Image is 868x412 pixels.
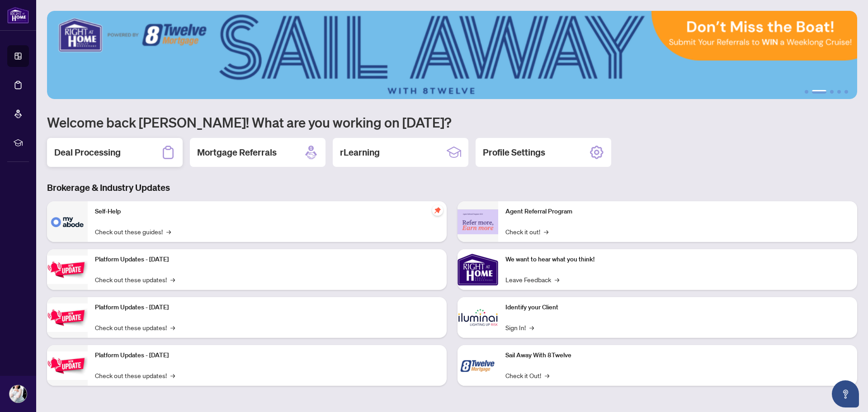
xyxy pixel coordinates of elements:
[505,350,850,360] p: Sail Away With 8Twelve
[505,370,549,380] a: Check it Out!→
[555,275,559,284] span: →
[529,322,534,332] span: →
[432,205,443,216] span: pushpin
[54,146,121,159] h2: Deal Processing
[505,207,850,217] p: Agent Referral Program
[47,181,857,194] h3: Brokerage & Industry Updates
[47,351,88,380] img: Platform Updates - June 23, 2025
[47,11,857,99] img: Slide 1
[545,370,549,380] span: →
[830,90,834,94] button: 3
[47,201,88,242] img: Self-Help
[170,275,175,284] span: →
[95,303,439,313] p: Platform Updates - [DATE]
[7,7,29,24] img: logo
[805,90,808,94] button: 1
[95,255,439,265] p: Platform Updates - [DATE]
[505,227,548,237] a: Check it out!→
[9,385,27,403] img: Profile Icon
[505,303,850,313] p: Identify your Client
[832,380,859,407] button: Open asap
[197,146,277,159] h2: Mortgage Referrals
[812,90,826,94] button: 2
[95,350,439,360] p: Platform Updates - [DATE]
[458,345,498,386] img: Sail Away With 8Twelve
[458,297,498,338] img: Identify your Client
[95,370,175,380] a: Check out these updates!→
[505,255,850,265] p: We want to hear what you think!
[505,322,534,332] a: Sign In!→
[95,322,175,332] a: Check out these updates!→
[837,90,841,94] button: 4
[170,370,175,380] span: →
[47,114,857,131] h1: Welcome back [PERSON_NAME]! What are you working on [DATE]?
[170,322,175,332] span: →
[340,146,380,159] h2: rLearning
[458,209,498,234] img: Agent Referral Program
[458,249,498,290] img: We want to hear what you think!
[95,275,175,284] a: Check out these updates!→
[47,256,88,284] img: Platform Updates - July 21, 2025
[166,227,171,237] span: →
[844,90,848,94] button: 5
[505,275,559,284] a: Leave Feedback→
[47,303,88,332] img: Platform Updates - July 8, 2025
[483,146,545,159] h2: Profile Settings
[95,227,171,237] a: Check out these guides!→
[544,227,548,237] span: →
[95,207,439,217] p: Self-Help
